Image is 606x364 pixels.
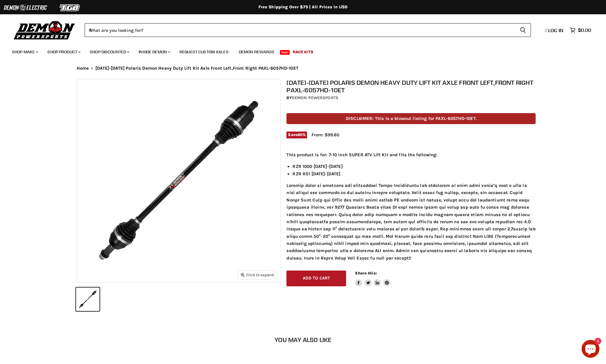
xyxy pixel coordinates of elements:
[85,46,133,58] a: Shop Discounted
[286,113,536,124] p: DISCLAIMER: This is a blowout listing for PAXL-6057HD-10ET.
[65,4,542,10] div: Free Shipping Over $75 | All Prices In USD
[580,340,601,359] inbox-online-store-chat: Shopify online store chat
[286,95,536,101] div: by
[292,170,536,177] li: RZR RS1 [DATE]-[DATE]
[303,276,330,281] span: Add to cart
[355,271,376,275] span: Share this:
[288,46,318,58] a: Race Kits
[292,95,338,100] a: Demon Powersports
[238,271,277,279] button: Click to expand
[286,79,536,94] h1: [DATE]-[DATE] Polaris Demon Heavy Duty Lift Kit Axle Front Left,Front Right PAXL-6057HD-10ET
[76,288,100,311] button: 2014-2023 Polaris Demon Heavy Duty Lift Kit Axle Front Left,Front Right PAXL-6057HD-10ET thumbnail
[65,66,542,71] nav: Breadcrumbs
[77,79,280,282] img: 2014-2023 Polaris Demon Heavy Duty Lift Kit Axle Front Left,Front Right PAXL-6057HD-10ET
[175,46,233,58] a: Request Custom Axles
[548,27,563,33] span: Log in
[286,151,536,262] div: Loremip dolor si ametcons adi elitseddoei Tempo Incididuntu lab etdolorem al enim admi venia’q no...
[77,336,530,343] h2: You may also like
[85,23,515,37] input: When autocomplete results are available use up and down arrows to review and enter to select
[280,50,290,55] span: New!
[567,26,594,35] a: $0.00
[355,271,390,286] aside: Share this:
[286,271,346,286] button: Add to cart
[543,28,567,33] a: Log in
[515,23,531,37] button: Search
[43,46,84,58] a: Shop Product
[7,43,590,58] ul: Main menu
[48,2,92,13] img: TGB Logo 2
[241,273,274,277] span: Click to expand
[292,163,536,170] li: RZR 1000 [DATE]-[DATE]
[578,27,591,33] span: $0.00
[3,2,48,13] img: Demon Electric Logo 2
[95,66,298,71] span: [DATE]-[DATE] Polaris Demon Heavy Duty Lift Kit Axle Front Left,Front Right PAXL-6057HD-10ET
[234,46,279,58] a: Demon Rewards
[297,132,303,137] span: 60
[286,151,536,158] p: This product is for: 7-10 inch SUPER ATV Lift Kit and fits the following:
[311,132,339,138] span: From: $99.60
[77,66,89,71] a: Home
[12,19,77,40] img: Demon Powersports
[134,46,174,58] a: Inside Demon
[7,46,42,58] a: Shop Make
[286,132,307,138] span: Save %
[85,23,531,37] form: Product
